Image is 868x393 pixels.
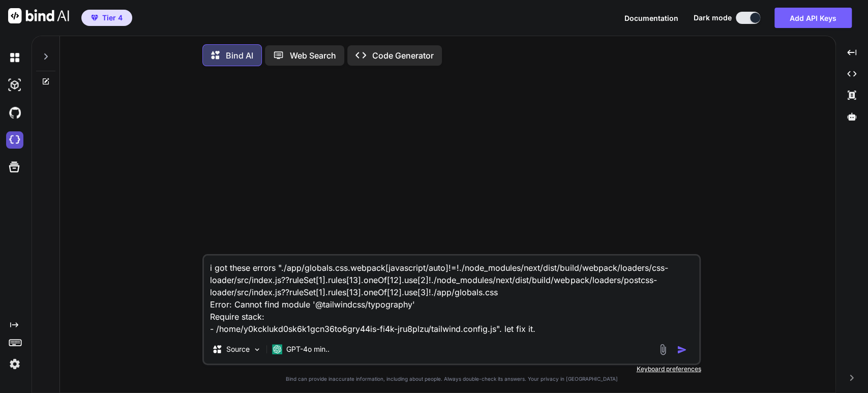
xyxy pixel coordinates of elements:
img: premium [91,15,98,21]
img: darkAi-studio [6,76,23,94]
img: cloudideIcon [6,131,23,149]
p: Bind can provide inaccurate information, including about people. Always double-check its answers.... [202,375,701,383]
span: Tier 4 [102,13,123,23]
img: darkChat [6,49,23,66]
p: Code Generator [372,49,434,62]
p: Bind AI [226,49,253,62]
button: Add API Keys [774,8,852,28]
p: Source [226,344,250,354]
button: Documentation [624,13,678,23]
span: Dark mode [694,13,732,23]
p: Keyboard preferences [202,365,701,373]
img: settings [6,355,23,373]
img: icon [677,345,687,355]
p: GPT-4o min.. [286,344,330,354]
img: Pick Models [253,345,261,354]
textarea: i got these errors "./app/globals.css.webpack[javascript/auto]!=!./node_modules/next/dist/build/w... [204,256,699,335]
span: Documentation [624,14,678,22]
img: GPT-4o mini [272,344,282,354]
img: githubDark [6,104,23,121]
p: Web Search [290,49,336,62]
img: Bind AI [8,8,69,23]
button: premiumTier 4 [81,10,132,26]
img: attachment [657,344,669,355]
